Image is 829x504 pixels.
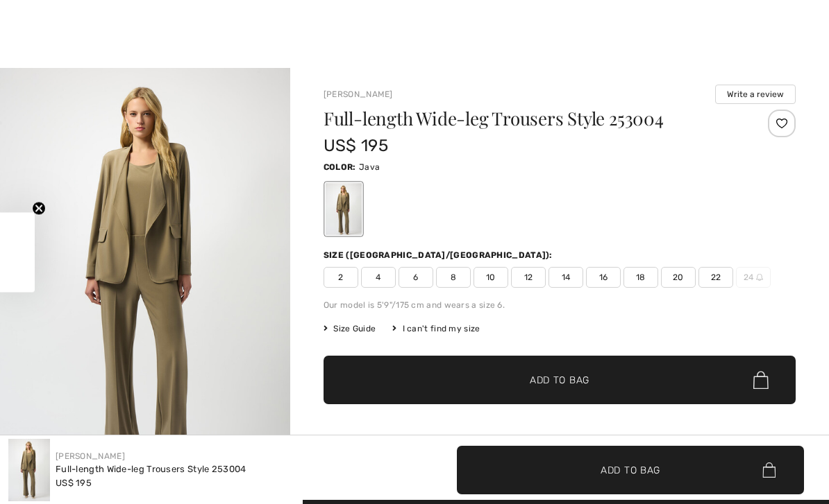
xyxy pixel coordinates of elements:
span: 4 [361,267,396,288]
div: Our model is 5'9"/175 cm and wears a size 6. [324,299,796,311]
span: Add to Bag [601,462,660,477]
span: US$ 195 [324,136,388,155]
img: Full-Length Wide-Leg Trousers Style 253004 [8,439,50,501]
span: 10 [474,267,508,288]
span: 8 [436,267,471,288]
iframe: Opens a widget where you can find more information [648,462,815,497]
span: 14 [549,267,583,288]
span: 20 [661,267,696,288]
span: 16 [586,267,621,288]
button: Close teaser [32,201,46,215]
span: 18 [623,267,658,288]
div: I can't find my size [392,322,480,335]
a: [PERSON_NAME] [56,451,125,461]
span: 6 [399,267,433,288]
div: Full-length Wide-leg Trousers Style 253004 [56,462,246,476]
span: 12 [511,267,546,288]
h1: Full-length Wide-leg Trousers Style 253004 [324,110,717,128]
button: Add to Bag [457,446,804,494]
span: 22 [698,267,733,288]
span: 24 [736,267,771,288]
div: Size ([GEOGRAPHIC_DATA]/[GEOGRAPHIC_DATA]): [324,249,555,261]
span: Add to Bag [530,373,589,388]
button: Write a review [715,85,796,104]
span: Size Guide [324,322,376,335]
span: Color: [324,162,356,172]
span: Java [359,162,380,172]
img: ring-m.svg [756,274,763,281]
a: [PERSON_NAME] [324,89,393,99]
span: 2 [324,267,358,288]
button: Add to Bag [324,356,796,404]
span: US$ 195 [56,478,92,488]
div: Java [326,183,362,235]
img: Bag.svg [753,371,769,389]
